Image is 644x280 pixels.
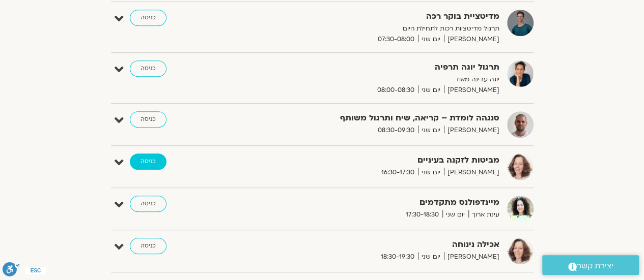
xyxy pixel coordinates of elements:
span: יום שני [418,34,444,45]
span: 08:30-09:30 [374,125,418,136]
strong: מיינדפולנס מתקדמים [250,196,499,209]
span: [PERSON_NAME] [444,85,499,96]
span: יום שני [418,252,444,262]
strong: תרגול יוגה תרפיה [250,60,499,74]
a: יצירת קשר [542,255,639,275]
span: 08:00-08:30 [374,85,418,96]
strong: מביטות לזקנה בעיניים [250,153,499,167]
span: יום שני [418,85,444,96]
strong: אכילה נינוחה [250,238,499,252]
span: [PERSON_NAME] [444,125,499,136]
a: כניסה [130,111,166,128]
a: כניסה [130,153,166,170]
span: 18:30-19:30 [377,252,418,262]
span: 07:30-08:00 [374,34,418,45]
p: תרגול מדיטציות רכות לתחילת היום [250,23,499,34]
span: 16:30-17:30 [378,167,418,178]
span: [PERSON_NAME] [444,34,499,45]
p: יוגה עדינה מאוד [250,74,499,85]
a: כניסה [130,60,166,77]
span: 17:30-18:30 [402,209,442,220]
span: יצירת קשר [577,259,613,273]
span: יום שני [442,209,468,220]
span: [PERSON_NAME] [444,167,499,178]
span: יום שני [418,167,444,178]
strong: סנגהה לומדת – קריאה, שיח ותרגול משותף [250,111,499,125]
a: כניסה [130,238,166,254]
a: כניסה [130,196,166,212]
a: כניסה [130,10,166,26]
span: עינת ארוך [468,209,499,220]
span: [PERSON_NAME] [444,252,499,262]
strong: מדיטציית בוקר רכה [250,10,499,23]
span: יום שני [418,125,444,136]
